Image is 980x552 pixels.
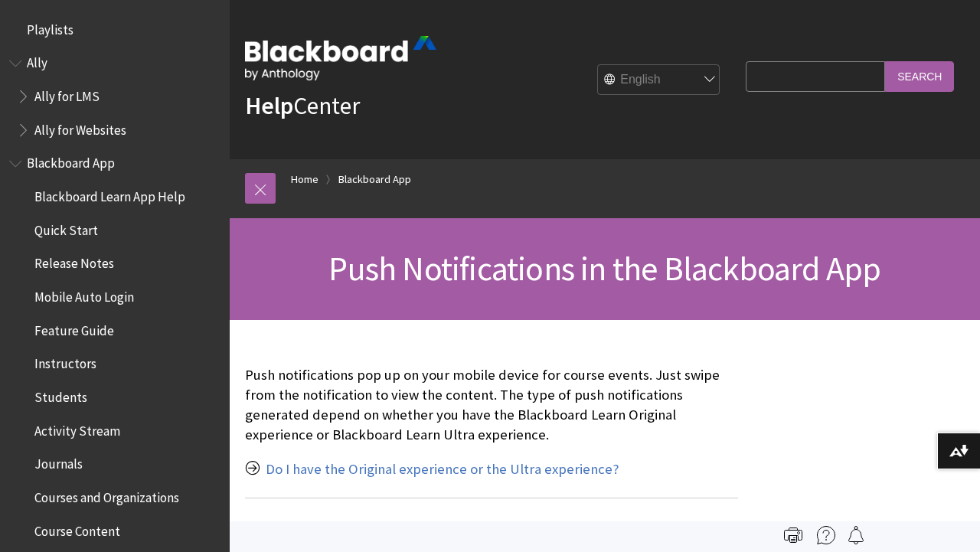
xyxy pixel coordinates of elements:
[34,184,185,204] span: Blackboard Learn App Help
[245,365,738,446] p: Push notifications pop up on your mobile device for course events. Just swipe from the notificati...
[27,17,73,38] span: Playlists
[34,384,87,405] span: Students
[34,418,120,439] span: Activity Stream
[245,36,436,80] img: Blackboard by Anthology
[34,518,120,539] span: Course Content
[34,452,83,472] span: Journals
[784,526,802,544] img: Print
[34,217,98,238] span: Quick Start
[338,170,411,189] a: Blackboard App
[598,65,720,96] select: Site Language Selector
[34,351,96,372] span: Instructors
[328,247,880,289] span: Push Notifications in the Blackboard App
[34,83,100,104] span: Ally for LMS
[817,526,835,544] img: More help
[245,90,293,121] strong: Help
[34,284,134,305] span: Mobile Auto Login
[245,90,360,121] a: HelpCenter
[34,485,179,505] span: Courses and Organizations
[266,460,619,479] a: Do I have the Original experience or the Ultra experience?
[27,151,115,171] span: Blackboard App
[885,61,954,91] input: Search
[34,117,126,138] span: Ally for Websites
[34,318,114,338] span: Feature Guide
[847,526,865,544] img: Follow this page
[9,17,220,43] nav: Book outline for Playlists
[9,51,220,143] nav: Book outline for Anthology Ally Help
[34,251,114,272] span: Release Notes
[27,51,47,71] span: Ally
[291,170,318,189] a: Home
[245,517,738,549] span: Turn on or change notification display on your device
